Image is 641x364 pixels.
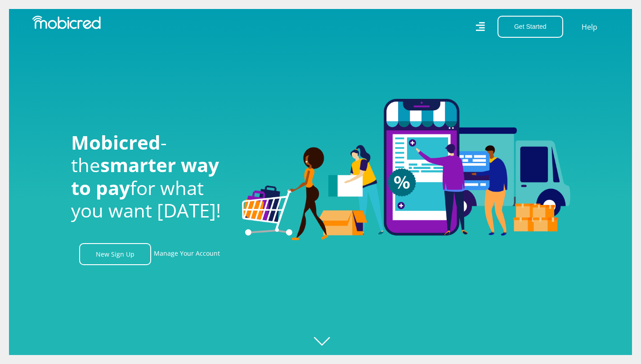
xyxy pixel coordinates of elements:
img: Mobicred [32,16,101,29]
a: Help [581,21,598,33]
a: New Sign Up [79,243,151,265]
span: smarter way to pay [71,152,219,200]
button: Get Started [498,16,563,38]
a: Manage Your Account [154,243,220,265]
span: Mobicred [71,129,161,155]
img: Welcome to Mobicred [242,99,570,241]
h1: - the for what you want [DATE]! [71,131,229,222]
